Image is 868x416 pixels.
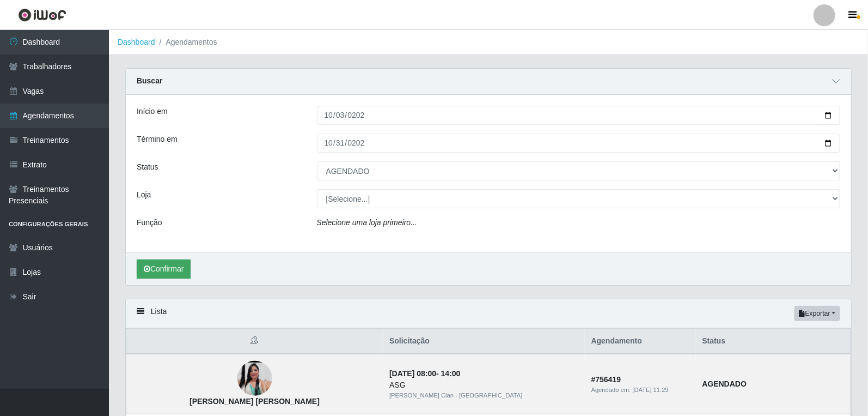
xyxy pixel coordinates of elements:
label: Status [137,161,158,173]
nav: breadcrumb [109,30,868,55]
i: Selecione uma loja primeiro... [317,218,417,227]
strong: AGENDADO [702,379,747,388]
button: Confirmar [137,260,191,279]
strong: # 756419 [591,375,621,384]
a: Dashboard [118,38,155,46]
div: Agendado em: [591,385,689,395]
strong: - [389,369,460,378]
strong: Buscar [137,76,162,85]
th: Agendamento [585,329,696,354]
button: Exportar [794,306,840,321]
div: ASG [389,379,578,391]
label: Início em [137,106,168,117]
li: Agendamentos [155,37,217,48]
th: Status [696,329,851,354]
div: Lista [126,299,851,328]
input: 00/00/0000 [317,106,841,125]
label: Término em [137,134,178,145]
label: Loja [137,189,151,201]
time: [DATE] 08:00 [389,369,436,378]
input: 00/00/0000 [317,134,841,153]
img: CoreUI Logo [18,8,66,22]
th: Solicitação [383,329,585,354]
time: [DATE] 11:29 [633,387,669,393]
strong: [PERSON_NAME] [PERSON_NAME] [190,397,320,406]
label: Função [137,217,162,228]
time: 14:00 [441,369,461,378]
div: [PERSON_NAME] Clan - [GEOGRAPHIC_DATA] [389,391,578,400]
